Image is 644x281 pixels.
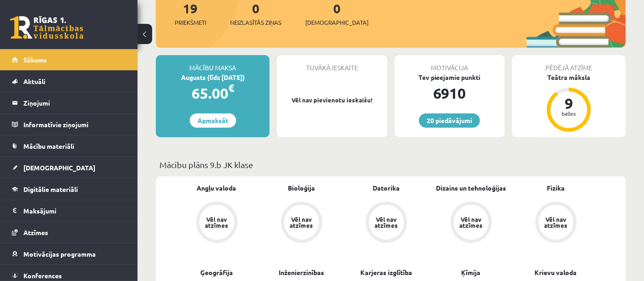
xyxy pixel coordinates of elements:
div: Mācību maksa [156,55,270,73]
a: Inženierzinības [279,268,324,277]
span: Priekšmeti [175,18,206,27]
div: 65.00 [156,82,270,104]
a: Digitālie materiāli [12,179,126,200]
legend: Ziņojumi [23,92,126,113]
a: Aktuāli [12,71,126,92]
a: Apmaksāt [190,113,236,128]
a: Informatīvie ziņojumi [12,114,126,135]
a: Karjeras izglītība [360,268,412,277]
span: Mācību materiāli [23,142,74,150]
a: Bioloģija [288,183,315,193]
span: [DEMOGRAPHIC_DATA] [305,18,369,27]
a: Teātra māksla 9 balles [512,73,626,133]
div: Augusts (līdz [DATE]) [156,73,270,82]
a: Ziņojumi [12,92,126,113]
a: Vēl nav atzīmes [513,202,598,245]
a: Vēl nav atzīmes [259,202,344,245]
div: Tev pieejamie punkti [395,73,505,82]
span: Konferences [23,271,62,280]
p: Vēl nav pievienotu ieskaišu! [281,96,382,105]
div: Vēl nav atzīmes [458,216,484,228]
span: Motivācijas programma [23,250,96,258]
div: 6910 [395,82,505,104]
a: Krievu valoda [535,268,577,277]
a: 20 piedāvājumi [419,113,480,128]
p: Mācību plāns 9.b JK klase [160,158,622,171]
a: [DEMOGRAPHIC_DATA] [12,157,126,178]
a: Angļu valoda [197,183,237,193]
span: Digitālie materiāli [23,185,78,193]
a: Rīgas 1. Tālmācības vidusskola [10,16,83,39]
a: Ķīmija [462,268,481,277]
div: Vēl nav atzīmes [374,216,399,228]
span: [DEMOGRAPHIC_DATA] [23,163,95,172]
div: Tuvākā ieskaite [277,55,387,73]
a: Vēl nav atzīmes [344,202,429,245]
a: Mācību materiāli [12,135,126,157]
a: Ģeogrāfija [200,268,233,277]
a: Datorika [373,183,400,193]
div: Vēl nav atzīmes [289,216,314,228]
a: Maksājumi [12,200,126,221]
span: Sākums [23,56,47,64]
a: Vēl nav atzīmes [174,202,259,245]
span: Neizlasītās ziņas [230,18,281,27]
a: Vēl nav atzīmes [429,202,513,245]
a: Atzīmes [12,222,126,243]
div: Motivācija [395,55,505,73]
a: Sākums [12,49,126,70]
div: Vēl nav atzīmes [204,216,230,228]
a: Motivācijas programma [12,243,126,264]
span: € [228,81,234,95]
span: Aktuāli [23,77,45,85]
div: Teātra māksla [512,73,626,82]
span: Atzīmes [23,228,48,236]
div: balles [555,111,583,116]
legend: Maksājumi [23,200,126,221]
a: Dizains un tehnoloģijas [436,183,506,193]
div: 9 [555,96,583,111]
a: Fizika [547,183,565,193]
div: Pēdējā atzīme [512,55,626,73]
legend: Informatīvie ziņojumi [23,114,126,135]
div: Vēl nav atzīmes [543,216,569,228]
